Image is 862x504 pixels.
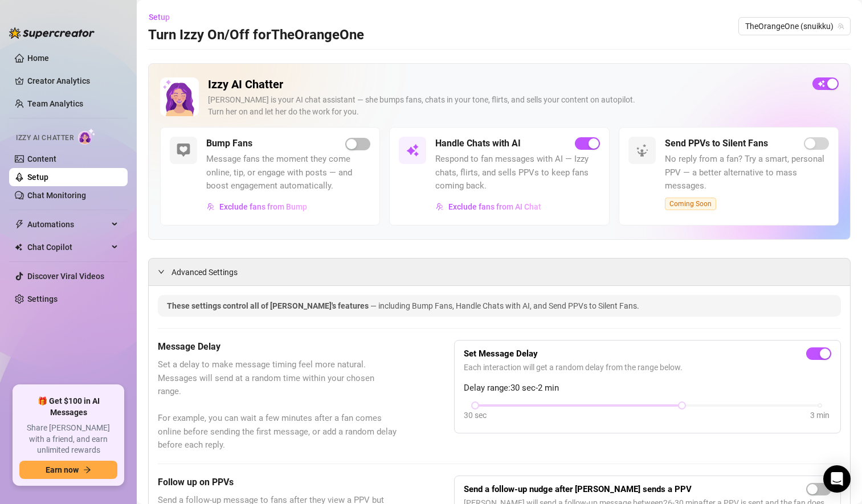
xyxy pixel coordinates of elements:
[27,272,104,281] a: Discover Viral Videos
[19,423,117,456] span: Share [PERSON_NAME] with a friend, and earn unlimited rewards
[148,26,364,44] h3: Turn Izzy On/Off for TheOrangeOne
[27,173,48,182] a: Setup
[15,243,22,251] img: Chat Copilot
[823,465,851,493] div: Open Intercom Messenger
[160,77,199,116] img: Izzy AI Chatter
[464,409,487,421] div: 30 sec
[27,191,86,200] a: Chat Monitoring
[435,137,521,150] h5: Handle Chats with AI
[158,265,171,278] div: expanded
[19,461,117,479] button: Earn nowarrow-right
[171,266,238,278] span: Advanced Settings
[148,8,179,26] button: Setup
[464,349,538,359] strong: Set Message Delay
[177,144,190,157] img: svg%3e
[158,340,397,354] h5: Message Delay
[745,18,844,35] span: TheOrangeOne (snuikku)
[158,358,397,452] span: Set a delay to make message timing feel more natural. Messages will send at a random time within ...
[27,215,108,233] span: Automations
[370,301,639,310] span: — including Bump Fans, Handle Chats with AI, and Send PPVs to Silent Fans.
[27,154,56,163] a: Content
[149,13,170,22] span: Setup
[78,128,96,145] img: AI Chatter
[19,396,117,418] span: 🎁 Get $100 in AI Messages
[206,153,370,193] span: Message fans the moment they come online, tip, or engage with posts — and boost engagement automa...
[436,203,444,211] img: svg%3e
[665,137,768,150] h5: Send PPVs to Silent Fans
[83,466,91,474] span: arrow-right
[27,238,108,256] span: Chat Copilot
[810,409,830,421] div: 3 min
[27,72,119,90] a: Creator Analytics
[206,198,308,216] button: Exclude fans from Bump
[448,202,541,211] span: Exclude fans from AI Chat
[27,294,58,304] a: Settings
[206,137,252,150] h5: Bump Fans
[46,465,79,474] span: Earn now
[435,198,542,216] button: Exclude fans from AI Chat
[208,77,803,92] h2: Izzy AI Chatter
[27,99,83,108] a: Team Analytics
[219,202,307,211] span: Exclude fans from Bump
[464,484,692,494] strong: Send a follow-up nudge after [PERSON_NAME] sends a PPV
[15,220,24,229] span: thunderbolt
[207,203,215,211] img: svg%3e
[665,153,829,193] span: No reply from a fan? Try a smart, personal PPV — a better alternative to mass messages.
[838,23,844,30] span: team
[406,144,419,157] img: svg%3e
[464,382,831,395] span: Delay range: 30 sec - 2 min
[635,144,649,157] img: svg%3e
[9,27,95,39] img: logo-BBDzfeDw.svg
[16,133,73,144] span: Izzy AI Chatter
[158,268,165,275] span: expanded
[158,476,397,489] h5: Follow up on PPVs
[167,301,370,310] span: These settings control all of [PERSON_NAME]'s features
[27,54,49,63] a: Home
[665,198,716,210] span: Coming Soon
[464,361,831,374] span: Each interaction will get a random delay from the range below.
[208,94,803,118] div: [PERSON_NAME] is your AI chat assistant — she bumps fans, chats in your tone, flirts, and sells y...
[435,153,599,193] span: Respond to fan messages with AI — Izzy chats, flirts, and sells PPVs to keep fans coming back.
